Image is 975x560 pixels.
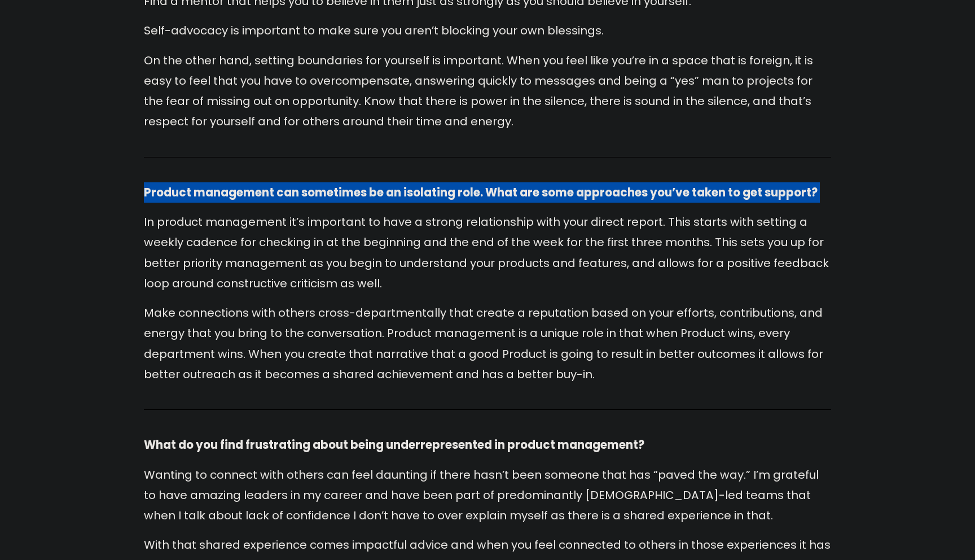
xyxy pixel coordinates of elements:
strong: What do you find frustrating about being underrepresented in product management? [144,437,644,453]
strong: Product management can sometimes be an isolating role. What are some approaches you’ve taken to g... [144,185,818,200]
p: In product management it’s important to have a strong relationship with your direct report. This ... [144,212,831,294]
p: Self-advocacy is important to make sure you aren’t blocking your own blessings. [144,20,831,41]
p: Make connections with others cross-departmentally that create a reputation based on your efforts,... [144,303,831,384]
p: On the other hand, setting boundaries for yourself is important. When you feel like you’re in a s... [144,50,831,132]
p: Wanting to connect with others can feel daunting if there hasn’t been someone that has “paved the... [144,465,831,526]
